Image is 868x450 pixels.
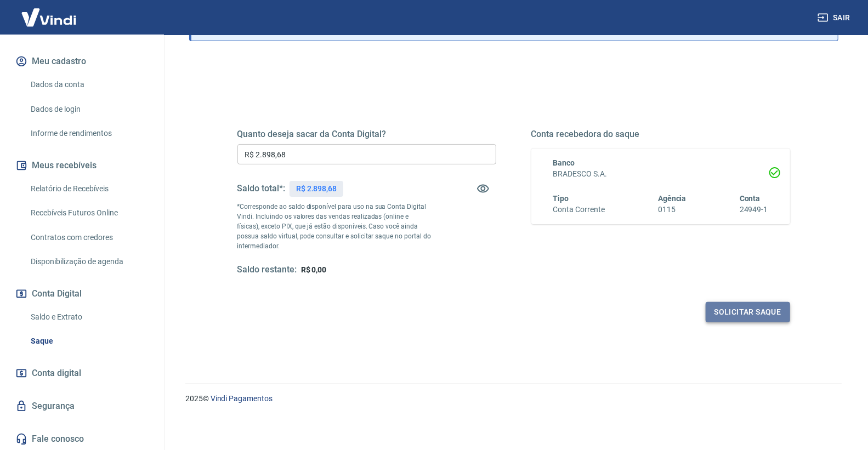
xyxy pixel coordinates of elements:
[13,282,151,306] button: Conta Digital
[32,366,81,381] span: Conta digital
[13,153,151,178] button: Meus recebíveis
[185,393,842,405] p: 2025 ©
[237,202,432,251] p: *Corresponde ao saldo disponível para uso na sua Conta Digital Vindi. Incluindo os valores das ve...
[553,194,569,203] span: Tipo
[26,73,151,96] a: Dados da conta
[26,330,151,352] a: Saque
[26,98,151,121] a: Dados de login
[553,158,575,167] span: Banco
[237,129,496,140] h5: Quanto deseja sacar da Conta Digital?
[740,204,768,215] h6: 24949-1
[26,122,151,145] a: Informe de rendimentos
[26,306,151,328] a: Saldo e Extrato
[553,168,768,180] h6: BRADESCO S.A.
[740,194,761,203] span: Conta
[301,265,327,274] span: R$ 0,00
[13,49,151,73] button: Meu cadastro
[658,204,687,215] h6: 0115
[13,1,84,34] img: Vindi
[237,183,285,194] h5: Saldo total*:
[26,178,151,200] a: Relatório de Recebíveis
[706,302,790,322] button: Solicitar saque
[531,129,790,140] h5: Conta recebedora do saque
[13,394,151,418] a: Segurança
[26,226,151,249] a: Contratos com credores
[815,8,855,28] button: Sair
[296,183,337,195] p: R$ 2.898,68
[553,204,605,215] h6: Conta Corrente
[658,194,687,203] span: Agência
[211,394,273,403] a: Vindi Pagamentos
[26,202,151,224] a: Recebíveis Futuros Online
[237,264,297,276] h5: Saldo restante:
[13,361,151,385] a: Conta digital
[26,250,151,273] a: Disponibilização de agenda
